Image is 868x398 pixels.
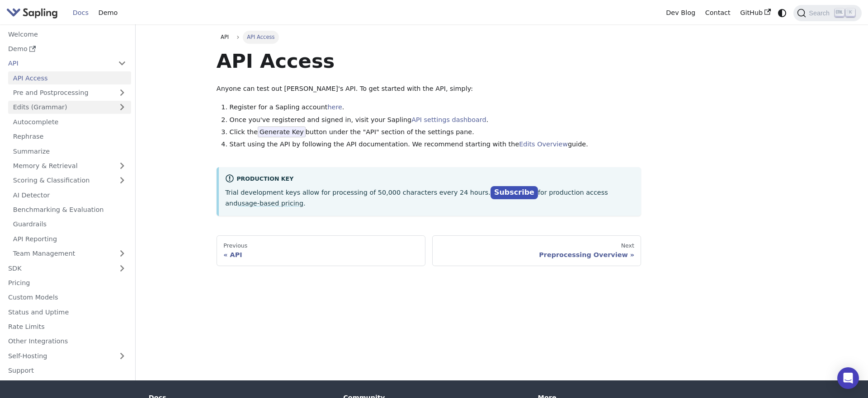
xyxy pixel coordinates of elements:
div: Next [439,242,634,249]
a: Benchmarking & Evaluation [8,203,131,216]
a: Demo [94,6,123,20]
a: GitHub [735,6,775,20]
a: Support [3,364,131,377]
a: Rephrase [8,130,131,143]
a: Rate Limits [3,320,131,333]
a: Demo [3,42,131,56]
a: Pricing [3,276,131,290]
a: Edits (Grammar) [8,101,131,114]
img: Sapling.ai [6,6,58,19]
a: Edits Overview [519,140,568,148]
p: Anyone can test out [PERSON_NAME]'s API. To get started with the API, simply: [217,84,642,94]
nav: Docs pages [217,235,642,266]
button: Collapse sidebar category 'API' [113,57,131,70]
button: Expand sidebar category 'SDK' [113,262,131,275]
div: Preprocessing Overview [439,251,634,259]
a: AI Detector [8,188,131,201]
a: Scoring & Classification [8,174,131,187]
kbd: K [846,9,855,17]
a: SDK [3,262,113,275]
a: API Access [8,71,131,84]
a: Summarize [8,145,131,158]
a: API [3,57,113,70]
a: NextPreprocessing Overview [432,235,642,266]
span: Generate Key [258,126,306,137]
div: Production Key [225,174,635,185]
a: Contact [700,6,736,20]
div: Open Intercom Messenger [837,367,859,389]
a: Custom Models [3,291,131,304]
button: Search (Ctrl+K) [793,5,861,21]
li: Register for a Sapling account . [230,102,642,113]
a: Pre and Postprocessing [8,86,131,99]
a: Other Integrations [3,335,131,348]
li: Click the button under the "API" section of the settings pane. [230,127,642,138]
button: Switch between dark and light mode (currently system mode) [776,6,789,19]
a: API settings dashboard [411,116,486,123]
a: Subscribe [491,186,538,199]
a: Docs [68,6,94,20]
a: Self-Hosting [3,349,131,362]
a: Status and Uptime [3,305,131,318]
a: Memory & Retrieval [8,159,131,173]
h1: API Access [217,49,642,73]
a: Welcome [3,28,131,41]
a: Dev Blog [661,6,700,20]
nav: Breadcrumbs [217,31,642,43]
li: Once you've registered and signed in, visit your Sapling . [230,115,642,126]
li: Start using the API by following the API documentation. We recommend starting with the guide. [230,139,642,150]
a: Autocomplete [8,115,131,128]
a: API Reporting [8,232,131,245]
span: Search [806,9,835,17]
span: API Access [243,31,279,43]
a: Team Management [8,247,131,260]
a: usage-based pricing [237,200,303,207]
p: Trial development keys allow for processing of 50,000 characters every 24 hours. for production a... [225,187,635,209]
a: Sapling.ai [6,6,61,19]
a: here [327,103,342,111]
a: PreviousAPI [217,235,426,266]
span: API [221,34,229,40]
a: API [217,31,233,43]
div: Previous [223,242,419,249]
a: Guardrails [8,218,131,231]
div: API [223,251,419,259]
